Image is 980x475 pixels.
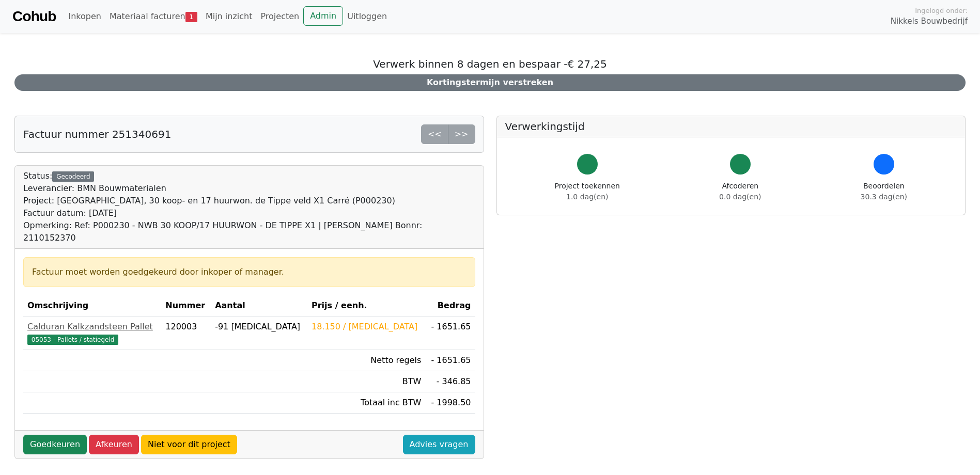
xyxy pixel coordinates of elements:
th: Bedrag [425,295,475,316]
a: Projecten [256,6,303,27]
td: - 1651.65 [425,350,475,371]
a: Admin [303,6,343,26]
div: Beoordelen [861,181,907,202]
span: Nikkels Bouwbedrijf [891,15,968,27]
div: Status: [23,170,475,244]
div: Afcoderen [719,181,761,202]
span: 1 [185,12,197,22]
div: Project toekennen [555,181,620,202]
a: Mijn inzicht [201,6,257,27]
th: Aantal [211,295,307,316]
th: Nummer [161,295,211,316]
div: Factuur datum: [DATE] [23,207,475,219]
div: Project: [GEOGRAPHIC_DATA], 30 koop- en 17 huurwon. de Tippe veld X1 Carré (P000230) [23,195,475,207]
h5: Verwerkingstijd [505,120,957,133]
span: Ingelogd onder: [915,6,968,15]
div: -91 [MEDICAL_DATA] [215,321,303,333]
td: - 1998.50 [425,392,475,414]
a: Uitloggen [343,6,391,27]
td: Totaal inc BTW [307,392,425,414]
a: Goedkeuren [23,435,87,454]
span: 05053 - Pallets / statiegeld [27,335,118,345]
a: Afkeuren [89,435,139,454]
a: Inkopen [64,6,105,27]
div: Kortingstermijn verstreken [14,74,966,91]
h5: Factuur nummer 251340691 [23,128,171,140]
td: Netto regels [307,350,425,371]
div: Calduran Kalkzandsteen Pallet [27,321,157,333]
a: Advies vragen [403,435,475,454]
div: Leverancier: BMN Bouwmaterialen [23,182,475,195]
div: Gecodeerd [52,171,94,182]
a: Calduran Kalkzandsteen Pallet05053 - Pallets / statiegeld [27,321,157,345]
td: - 1651.65 [425,316,475,350]
td: 120003 [161,316,211,350]
span: 30.3 dag(en) [861,193,907,201]
h5: Verwerk binnen 8 dagen en bespaar -€ 27,25 [14,58,966,70]
a: Materiaal facturen1 [105,6,201,27]
div: 18.150 / [MEDICAL_DATA] [312,321,421,333]
th: Omschrijving [23,295,161,316]
div: Factuur moet worden goedgekeurd door inkoper of manager. [32,266,466,278]
td: BTW [307,371,425,392]
th: Prijs / eenh. [307,295,425,316]
span: 1.0 dag(en) [566,193,608,201]
td: - 346.85 [425,371,475,392]
span: 0.0 dag(en) [719,193,761,201]
div: Opmerking: Ref: P000230 - NWB 30 KOOP/17 HUURWON - DE TIPPE X1 | [PERSON_NAME] Bonnr: 2110152370 [23,219,475,244]
a: Cohub [12,4,56,29]
a: Niet voor dit project [141,435,237,454]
